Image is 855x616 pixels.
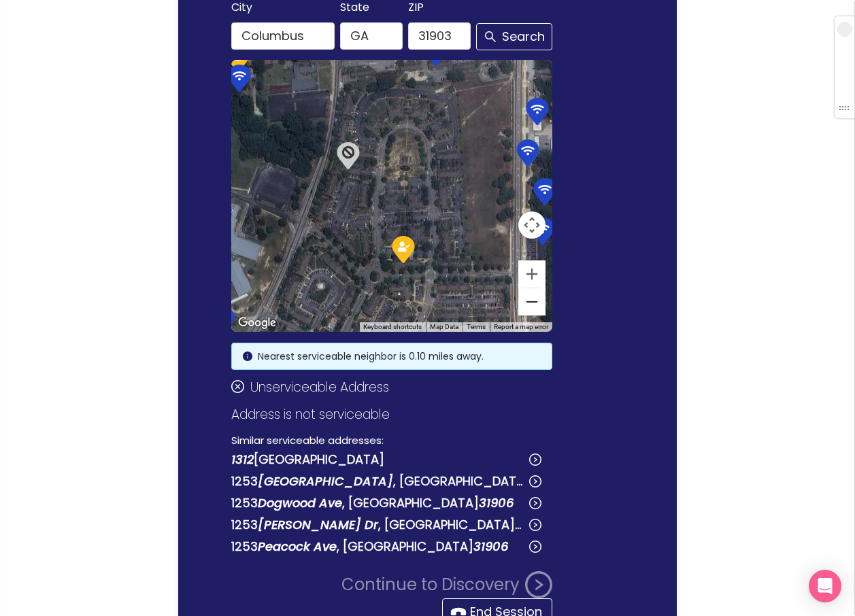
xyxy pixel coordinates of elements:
[231,432,552,449] p: Similar serviceable addresses:
[430,322,458,332] button: Map Data
[518,288,546,315] button: Zoom out
[231,380,244,393] span: close-circle
[231,405,390,424] span: Address is not serviceable
[408,22,471,50] input: 31903
[231,536,541,558] button: 1253Peacock Ave, [GEOGRAPHIC_DATA]31906
[231,470,541,492] button: 1253[GEOGRAPHIC_DATA], [GEOGRAPHIC_DATA]
[476,23,552,50] button: Search
[231,449,541,470] button: 1312[GEOGRAPHIC_DATA]
[243,352,252,361] span: info-circle
[258,349,541,364] div: Nearest serviceable neighbor is 0.10 miles away.
[518,211,546,239] button: Map camera controls
[231,492,541,514] button: 1253Dogwood Ave, [GEOGRAPHIC_DATA]31906
[518,260,546,288] button: Zoom in
[494,323,548,330] a: Report a map error
[231,22,335,50] input: Columbus
[467,323,486,330] a: Terms (opens in new tab)
[363,322,422,332] button: Keyboard shortcuts
[250,378,389,396] span: Unserviceable Address
[340,22,403,50] input: GA
[235,314,280,332] img: Google
[231,514,541,536] button: 1253[PERSON_NAME] Dr, [GEOGRAPHIC_DATA]31906
[809,570,841,602] div: Open Intercom Messenger
[235,314,280,332] a: Open this area in Google Maps (opens a new window)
